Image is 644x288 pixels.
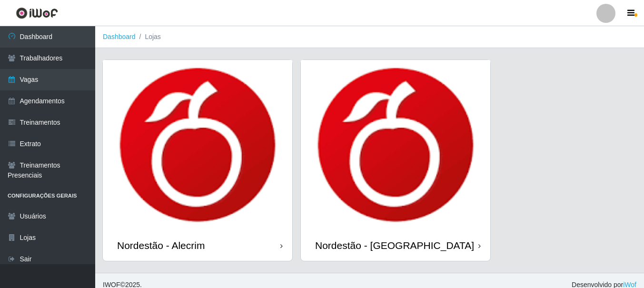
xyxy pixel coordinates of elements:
[301,60,490,230] img: cardImg
[315,239,474,251] div: Nordestão - [GEOGRAPHIC_DATA]
[136,32,161,42] li: Lojas
[103,60,292,230] img: cardImg
[16,7,58,19] img: CoreUI Logo
[95,26,644,48] nav: breadcrumb
[103,33,136,40] a: Dashboard
[301,60,490,261] a: Nordestão - [GEOGRAPHIC_DATA]
[117,239,205,251] div: Nordestão - Alecrim
[103,60,292,261] a: Nordestão - Alecrim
